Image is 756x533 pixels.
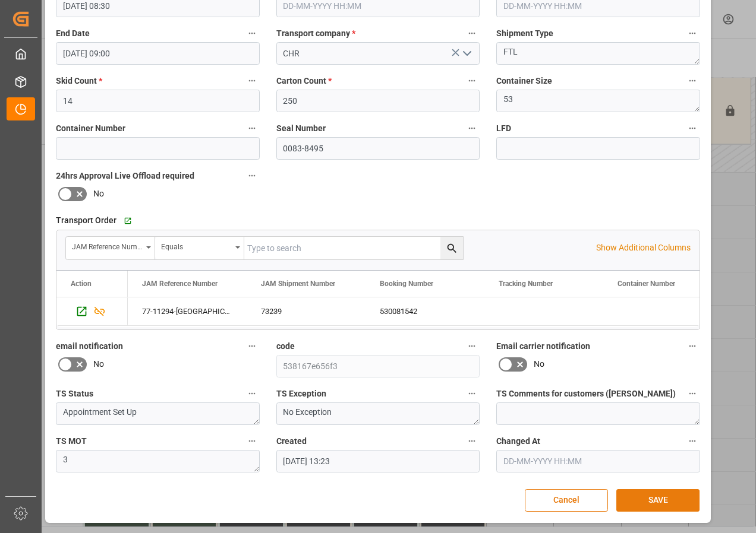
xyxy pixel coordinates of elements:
[464,73,480,88] button: Carton Count *
[685,26,700,41] button: Shipment Type
[276,122,326,135] span: Seal Number
[618,280,675,288] span: Container Number
[496,42,700,65] textarea: FTL
[276,340,295,353] span: code
[276,450,480,472] input: DD-MM-YYYY HH:MM
[496,122,511,135] span: LFD
[71,280,92,288] div: Action
[496,450,700,472] input: DD-MM-YYYY HH:MM
[464,338,480,354] button: code
[458,45,475,63] button: open menu
[616,489,700,512] button: SAVE
[56,388,93,400] span: TS Status
[244,237,463,259] input: Type to search
[464,386,480,401] button: TS Exception
[496,435,540,448] span: Changed At
[247,297,366,325] div: 73239
[244,168,260,183] button: 24hrs Approval Live Offload required
[496,75,552,87] span: Container Size
[56,297,128,326] div: Press SPACE to select this row.
[685,386,700,401] button: TS Comments for customers ([PERSON_NAME])
[56,435,87,448] span: TS MOT
[142,280,218,288] span: JAM Reference Number
[56,402,260,425] textarea: Appointment Set Up
[464,26,480,41] button: Transport company *
[499,280,553,288] span: Tracking Number
[56,450,260,472] textarea: 3
[244,120,260,136] button: Container Number
[56,214,116,227] span: Transport Order
[496,388,676,400] span: TS Comments for customers ([PERSON_NAME])
[685,120,700,136] button: LFD
[276,388,326,400] span: TS Exception
[380,280,433,288] span: Booking Number
[244,338,260,354] button: email notification
[56,170,194,182] span: 24hrs Approval Live Offload required
[72,239,142,252] div: JAM Reference Number
[244,26,260,41] button: End Date
[685,338,700,354] button: Email carrier notification
[244,433,260,449] button: TS MOT
[56,27,90,40] span: End Date
[366,297,484,325] div: 530081542
[596,242,691,254] p: Show Additional Columns
[496,340,590,353] span: Email carrier notification
[276,435,307,448] span: Created
[440,237,463,259] button: search button
[496,90,700,112] textarea: 53
[534,358,544,370] span: No
[464,433,480,449] button: Created
[93,358,104,370] span: No
[276,75,332,87] span: Carton Count
[496,27,553,40] span: Shipment Type
[276,27,355,40] span: Transport company
[276,402,480,425] textarea: No Exception
[93,188,104,200] span: No
[128,297,247,325] div: 77-11294-[GEOGRAPHIC_DATA]
[161,239,231,252] div: Equals
[56,340,123,353] span: email notification
[685,433,700,449] button: Changed At
[56,42,260,65] input: DD-MM-YYYY HH:MM
[155,237,244,259] button: open menu
[66,237,155,259] button: open menu
[244,73,260,88] button: Skid Count *
[56,75,102,87] span: Skid Count
[685,73,700,88] button: Container Size
[261,280,335,288] span: JAM Shipment Number
[244,386,260,401] button: TS Status
[525,489,608,512] button: Cancel
[464,120,480,136] button: Seal Number
[56,122,125,135] span: Container Number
